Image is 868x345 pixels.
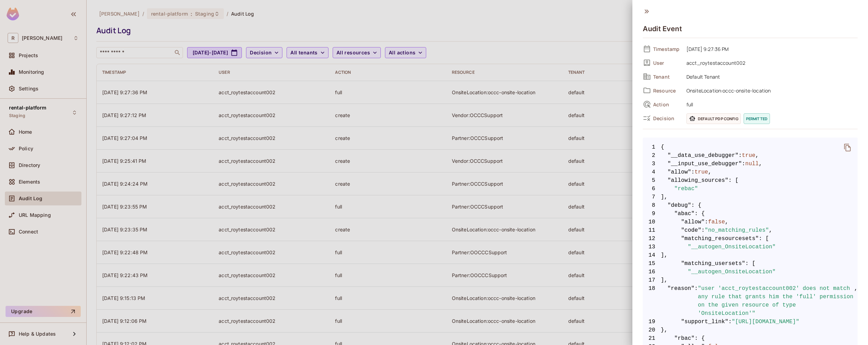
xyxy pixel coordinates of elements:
span: "reason" [667,284,694,318]
span: 21 [643,334,661,343]
span: ], [643,193,858,201]
span: 16 [643,268,661,276]
span: Action [653,101,681,108]
span: "__data_use_debugger" [668,151,739,160]
span: : [742,160,745,168]
span: 20 [643,326,661,334]
span: : [738,151,742,160]
span: : { [691,201,701,210]
span: : [ [728,176,738,185]
span: Tenant [653,73,681,80]
span: "code" [681,226,702,235]
span: "no_matching_rules" [705,226,769,235]
span: : [705,218,708,226]
span: "rebac" [674,185,698,193]
span: false [708,218,725,226]
span: "support_link" [681,318,729,326]
span: User [653,60,681,66]
span: : { [695,210,705,218]
span: , [755,151,759,160]
span: : [694,284,698,318]
span: true [695,168,708,176]
span: ], [643,276,858,284]
span: 11 [643,226,661,235]
span: 9 [643,210,661,218]
span: 6 [643,185,661,193]
span: 15 [643,259,661,268]
span: { [661,143,664,151]
span: 13 [643,243,661,251]
span: acct_roytestaccount002 [683,59,858,67]
button: delete [839,139,856,156]
span: 18 [643,284,661,318]
span: "[URL][DOMAIN_NAME]" [732,318,799,326]
span: 2 [643,151,661,160]
span: : [ [759,235,769,243]
span: "__input_use_debugger" [668,160,742,168]
span: 8 [643,201,661,210]
span: Timestamp [653,46,681,52]
span: permitted [744,113,770,124]
span: : [701,226,705,235]
span: "debug" [668,201,691,210]
span: 3 [643,160,661,168]
span: Resource [653,87,681,94]
span: "rbac" [674,334,695,343]
span: Default Tenant [683,72,858,81]
span: OnsiteLocation:occc-onsite-location [683,86,858,95]
h4: Audit Event [643,25,682,33]
span: true [742,151,755,160]
span: "matching_resourcesets" [681,235,759,243]
span: 19 [643,318,661,326]
span: [DATE] 9:27:36 PM [683,45,858,53]
span: "matching_usersets" [681,259,745,268]
span: , [725,218,728,226]
span: "allow" [668,168,691,176]
span: "abac" [674,210,695,218]
span: null [745,160,759,168]
span: , [708,168,712,176]
span: 14 [643,251,661,259]
span: "user 'acct_roytestaccount002' does not match any rule that grants him the 'full' permission on t... [698,284,854,318]
span: 12 [643,235,661,243]
span: "allow" [681,218,705,226]
span: : [ [745,259,755,268]
span: : [691,168,695,176]
span: , [769,226,772,235]
span: full [683,100,858,108]
span: "__autogen_OnsiteLocation" [688,243,776,251]
span: 10 [643,218,661,226]
span: "allowing_sources" [668,176,729,185]
span: ], [643,251,858,259]
span: , [759,160,762,168]
span: "__autogen_OnsiteLocation" [688,268,776,276]
span: : { [695,334,705,343]
span: Default PDP config [686,113,741,124]
span: }, [643,326,858,334]
span: , [854,284,858,318]
span: 7 [643,193,661,201]
span: 5 [643,176,661,185]
span: 1 [643,143,661,151]
span: 17 [643,276,661,284]
span: : [728,318,732,326]
span: Decision [653,115,681,122]
span: 4 [643,168,661,176]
